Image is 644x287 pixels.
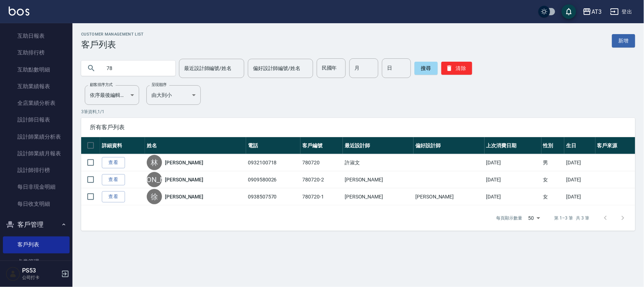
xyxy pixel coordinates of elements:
[485,154,541,171] td: [DATE]
[85,85,139,105] div: 依序最後編輯時間
[414,188,484,205] td: [PERSON_NAME]
[541,188,565,205] td: 女
[147,172,162,187] div: [PERSON_NAME]
[562,4,576,19] button: save
[22,267,59,274] h5: PS53
[300,137,343,154] th: 客戶編號
[541,171,565,188] td: 女
[100,137,145,154] th: 詳細資料
[541,154,565,171] td: 男
[165,159,203,166] a: [PERSON_NAME]
[541,137,565,154] th: 性別
[554,215,590,221] p: 第 1–3 筆 共 3 筆
[3,162,70,179] a: 設計師排行榜
[3,196,70,212] a: 每日收支明細
[496,215,523,221] p: 每頁顯示數量
[3,179,70,195] a: 每日非現金明細
[147,189,162,204] div: 徐
[415,62,438,75] button: 搜尋
[564,154,595,171] td: [DATE]
[3,111,70,128] a: 設計師日報表
[3,145,70,162] a: 設計師業績月報表
[90,124,627,131] span: 所有客戶列表
[414,137,484,154] th: 偏好設計師
[3,95,70,111] a: 全店業績分析表
[3,128,70,145] a: 設計師業績分析表
[300,188,343,205] td: 780720-1
[300,154,343,171] td: 780720
[441,62,472,75] button: 清除
[564,137,595,154] th: 生日
[612,34,635,48] a: 新增
[6,267,20,281] img: Person
[9,7,29,16] img: Logo
[81,32,144,37] h2: Customer Management List
[22,274,59,281] p: 公司打卡
[3,28,70,44] a: 互助日報表
[343,171,414,188] td: [PERSON_NAME]
[102,174,125,185] a: 查看
[3,254,70,270] a: 卡券管理
[3,215,70,234] button: 客戶管理
[165,193,203,200] a: [PERSON_NAME]
[343,137,414,154] th: 最近設計師
[343,154,414,171] td: 許淑文
[595,137,635,154] th: 客戶來源
[102,191,125,202] a: 查看
[151,82,167,87] label: 呈現順序
[3,237,70,253] a: 客戶列表
[3,78,70,95] a: 互助業績報表
[3,61,70,78] a: 互助點數明細
[146,85,201,105] div: 由大到小
[564,188,595,205] td: [DATE]
[102,157,125,168] a: 查看
[485,137,541,154] th: 上次消費日期
[90,82,113,87] label: 顧客排序方式
[343,188,414,205] td: [PERSON_NAME]
[81,108,635,115] p: 3 筆資料, 1 / 1
[147,155,162,170] div: 林
[101,58,170,78] input: 搜尋關鍵字
[145,137,246,154] th: 姓名
[580,4,604,19] button: AT3
[3,44,70,61] a: 互助排行榜
[246,188,300,205] td: 0938507570
[81,40,144,50] h3: 客戶列表
[564,171,595,188] td: [DATE]
[246,137,300,154] th: 電話
[246,154,300,171] td: 0932100718
[485,171,541,188] td: [DATE]
[485,188,541,205] td: [DATE]
[607,5,635,19] button: 登出
[525,208,543,228] div: 50
[165,176,203,183] a: [PERSON_NAME]
[591,7,602,16] div: AT3
[246,171,300,188] td: 0909580026
[300,171,343,188] td: 780720-2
